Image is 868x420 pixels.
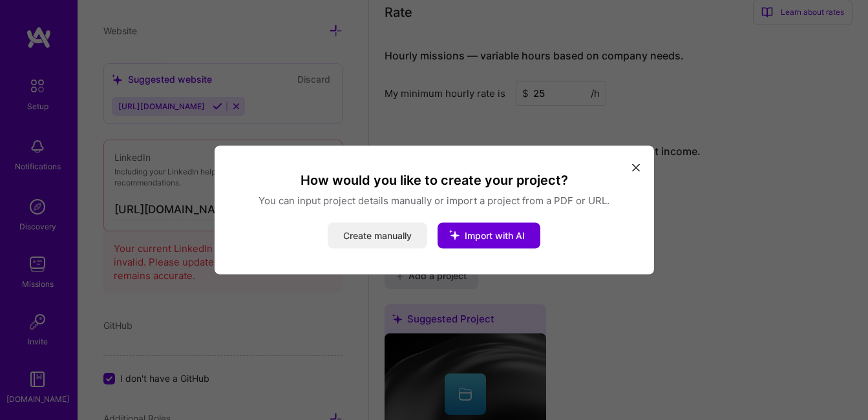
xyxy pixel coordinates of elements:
[230,172,639,189] h3: How would you like to create your project?
[215,146,654,275] div: modal
[465,230,525,241] span: Import with AI
[438,223,540,249] button: Import with AI
[328,223,427,249] button: Create manually
[632,163,640,171] i: icon Close
[438,218,471,252] i: icon StarsWhite
[230,194,639,207] p: You can input project details manually or import a project from a PDF or URL.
